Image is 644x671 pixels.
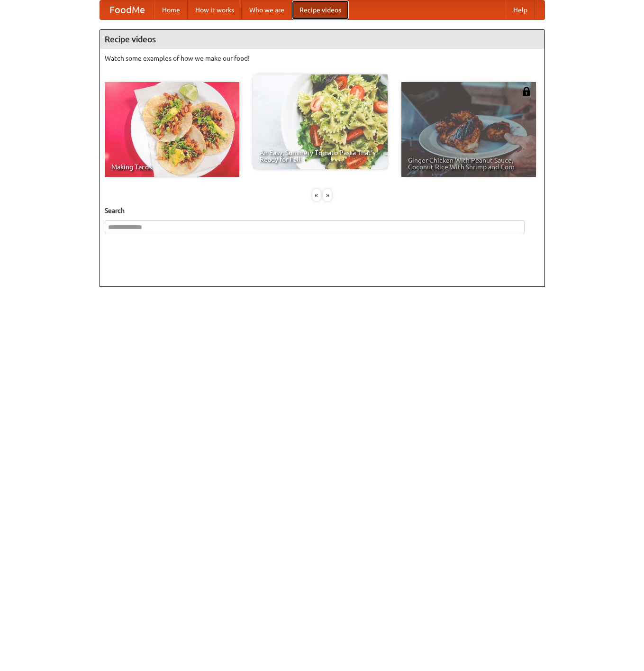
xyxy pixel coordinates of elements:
a: Who we are [242,0,292,19]
a: An Easy, Summery Tomato Pasta That's Ready for Fall [253,74,388,169]
a: Recipe videos [292,0,349,19]
a: How it works [188,0,242,19]
a: Help [506,0,535,19]
a: FoodMe [100,0,154,19]
a: Home [154,0,188,19]
div: » [323,189,332,201]
span: An Easy, Summery Tomato Pasta That's Ready for Fall [260,149,381,163]
a: Making Tacos [105,82,239,177]
img: 483408.png [522,87,531,96]
p: Watch some examples of how we make our food! [105,54,540,63]
div: « [312,189,321,201]
h5: Search [105,206,540,215]
h4: Recipe videos [100,30,544,49]
span: Making Tacos [111,164,233,170]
